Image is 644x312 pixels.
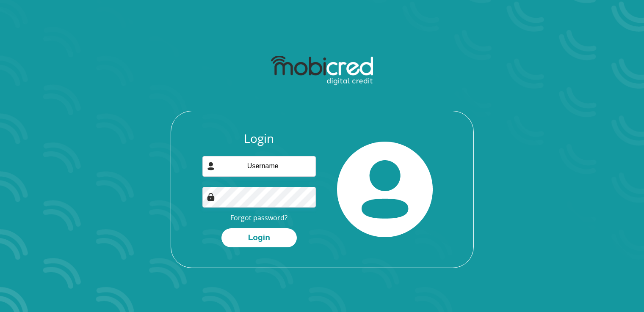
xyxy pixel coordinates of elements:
[202,131,316,146] h3: Login
[271,56,373,85] img: mobicred logo
[230,213,287,222] a: Forgot password?
[221,228,297,247] button: Login
[207,162,215,170] img: user-icon image
[207,193,215,201] img: Image
[202,156,316,177] input: Username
